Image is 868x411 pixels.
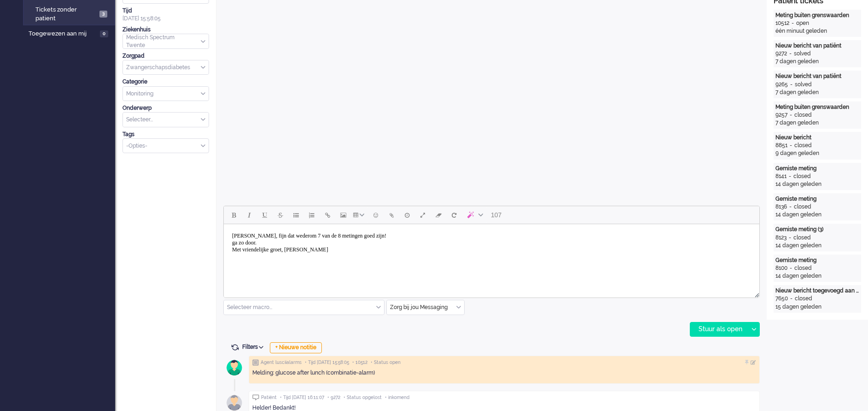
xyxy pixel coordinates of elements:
[775,195,859,203] div: Gemiste meting
[794,264,812,272] div: closed
[775,256,859,264] div: Gemiste meting
[27,28,115,38] a: Toegewezen aan mij 0
[280,394,324,401] span: • Tijd [DATE] 16:11:07
[261,359,302,366] span: Agent lusciialarms
[775,234,786,242] div: 8123
[775,180,859,188] div: 14 dagen geleden
[270,342,322,353] div: + Nieuwe notitie
[775,12,859,19] div: Meting buiten grenswaarden
[775,58,859,66] div: 7 dagen geleden
[257,207,273,223] button: Underline
[226,207,241,223] button: Bold
[35,6,97,23] span: Tickets zonder patient
[775,272,859,280] div: 14 dagen geleden
[100,30,108,37] span: 0
[775,111,787,119] div: 9257
[775,264,787,272] div: 8100
[122,52,209,60] div: Zorgpad
[415,207,431,223] button: Fullscreen
[242,344,267,350] span: Filters
[794,50,811,58] div: solved
[775,149,859,157] div: 9 dagen geleden
[796,19,809,27] div: open
[775,89,859,96] div: 7 dagen geleden
[27,4,114,23] a: Tickets zonder patient 3
[795,81,812,89] div: solved
[787,50,794,58] div: -
[252,359,259,366] img: ic_note_grey.svg
[690,322,748,336] div: Stuur als open
[751,289,759,298] div: Resize
[344,394,382,401] span: • Status opgelost
[241,207,257,223] button: Italic
[288,207,304,223] button: Bullet list
[775,203,787,211] div: 8136
[789,19,796,27] div: -
[446,207,462,223] button: Reset content
[775,103,859,111] div: Meting buiten grenswaarden
[775,173,786,180] div: 8141
[775,72,859,80] div: Nieuw bericht van patiënt
[261,394,277,401] span: Patiënt
[29,30,97,38] span: Toegewezen aan mij
[252,369,756,377] div: Melding: glucose after lunch (combinatie-alarm)
[775,242,859,250] div: 14 dagen geleden
[399,207,415,223] button: Delay message
[787,203,794,211] div: -
[384,207,399,223] button: Add attachment
[224,224,759,289] iframe: Rich Text Area
[368,207,384,223] button: Emoticons
[122,7,209,23] div: [DATE] 15:58:05
[775,42,859,50] div: Nieuw bericht van patiënt
[775,287,859,295] div: Nieuw bericht toegevoegd aan gesprek
[794,111,812,119] div: closed
[122,78,209,86] div: Categorie
[794,142,812,149] div: closed
[788,295,795,303] div: -
[786,234,793,242] div: -
[775,226,859,233] div: Gemiste meting (3)
[304,207,320,223] button: Numbered list
[385,394,409,401] span: • inkomend
[775,19,789,27] div: 10512
[99,11,107,18] span: 3
[335,207,351,223] button: Insert/edit image
[775,50,787,58] div: 9272
[431,207,446,223] button: Clear formatting
[327,394,340,401] span: • 9272
[775,295,788,303] div: 7650
[787,264,794,272] div: -
[795,295,812,303] div: closed
[351,207,368,223] button: Table
[352,359,367,366] span: • 10512
[320,207,335,223] button: Insert/edit link
[122,131,209,138] div: Tags
[775,27,859,35] div: één minuut geleden
[491,211,501,219] span: 107
[775,119,859,127] div: 7 dagen geleden
[371,359,401,366] span: • Status open
[787,142,794,149] div: -
[122,138,209,154] div: Select Tags
[122,104,209,112] div: Onderwerp
[775,303,859,311] div: 15 dagen geleden
[775,142,787,149] div: 8851
[787,111,794,119] div: -
[273,207,288,223] button: Strikethrough
[487,207,506,223] button: 107
[793,173,811,180] div: closed
[122,7,209,15] div: Tijd
[775,134,859,142] div: Nieuw bericht
[462,207,487,223] button: AI
[775,165,859,173] div: Gemiste meting
[252,394,259,400] img: ic_chat_grey.svg
[223,356,246,379] img: avatar
[122,26,209,34] div: Ziekenhuis
[305,359,349,366] span: • Tijd [DATE] 15:58:05
[775,81,788,89] div: 9265
[786,173,793,180] div: -
[788,81,795,89] div: -
[794,203,811,211] div: closed
[775,211,859,219] div: 14 dagen geleden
